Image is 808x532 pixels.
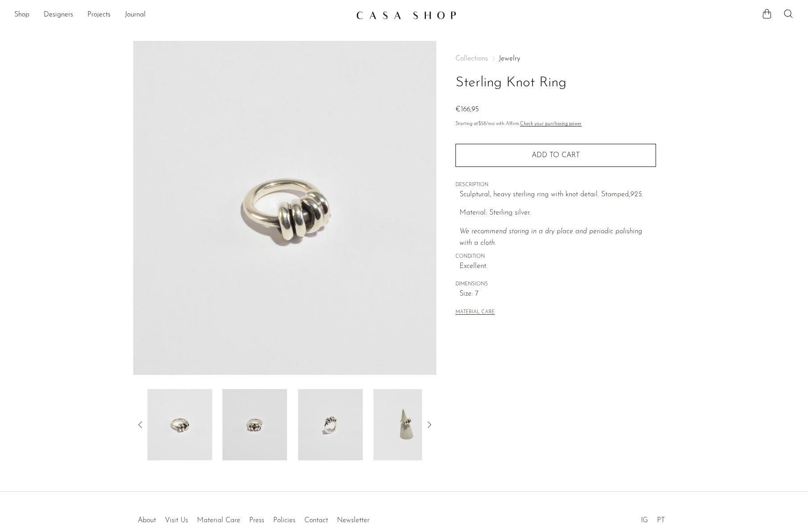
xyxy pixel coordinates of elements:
img: Sterling Knot Ring [298,389,363,460]
a: Shop [14,9,29,21]
img: Sterling Knot Ring [222,389,287,460]
ul: Quick links [133,510,374,527]
a: Check your purchasing power - Learn more about Affirm Financing (opens in modal) [520,122,582,126]
p: Starting at /mo with Affirm. [455,120,656,128]
h1: Sterling Knot Ring [455,72,656,94]
span: DIMENSIONS [455,280,656,288]
span: DESCRIPTION [455,181,656,189]
ul: Social Medias [636,510,669,527]
a: Press [249,517,264,524]
span: Excellent. [459,261,656,272]
ul: NEW HEADER MENU [14,8,349,23]
img: Sterling Knot Ring [133,41,437,375]
em: 925. [630,191,643,198]
p: Sculptural, heavy sterling ring with knot detail. Stamped, [459,189,656,201]
img: Sterling Knot Ring [373,389,438,460]
button: Add to cart [455,144,656,167]
a: Jewelry [499,55,520,62]
a: Designers [44,9,73,21]
p: Material: Sterling silver. [459,207,656,219]
a: IG [641,517,648,524]
a: Journal [125,9,146,21]
button: MATERIAL CARE [455,309,495,316]
span: €166,95 [455,106,479,113]
i: We recommend storing in a dry place and periodic polishing with a cloth. [459,228,642,247]
img: Sterling Knot Ring [148,389,212,460]
a: Projects [87,9,111,21]
span: Collections [455,55,488,62]
span: CONDITION [455,253,656,261]
span: Size: 7 [459,288,656,300]
a: PT [657,517,665,524]
nav: Breadcrumbs [455,55,656,62]
a: Visit Us [165,517,188,524]
a: Contact [304,517,328,524]
span: $58 [478,122,486,126]
nav: Desktop navigation [14,8,349,23]
span: Add to cart [532,152,580,159]
a: Material Care [197,517,240,524]
a: About [138,517,156,524]
a: Policies [273,517,295,524]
